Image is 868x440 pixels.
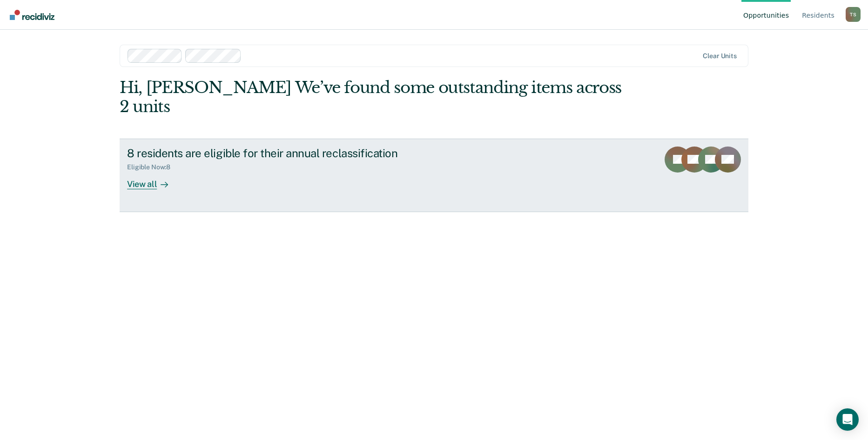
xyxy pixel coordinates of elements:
[127,163,178,171] div: Eligible Now : 8
[846,7,861,22] button: Profile dropdown button
[120,78,623,116] div: Hi, [PERSON_NAME] We’ve found some outstanding items across 2 units
[120,139,748,212] a: 8 residents are eligible for their annual reclassificationEligible Now:8View all
[10,10,54,20] img: Recidiviz
[846,7,861,22] div: T S
[703,52,737,60] div: Clear units
[127,171,179,189] div: View all
[836,408,859,431] div: Open Intercom Messenger
[127,147,454,160] div: 8 residents are eligible for their annual reclassification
